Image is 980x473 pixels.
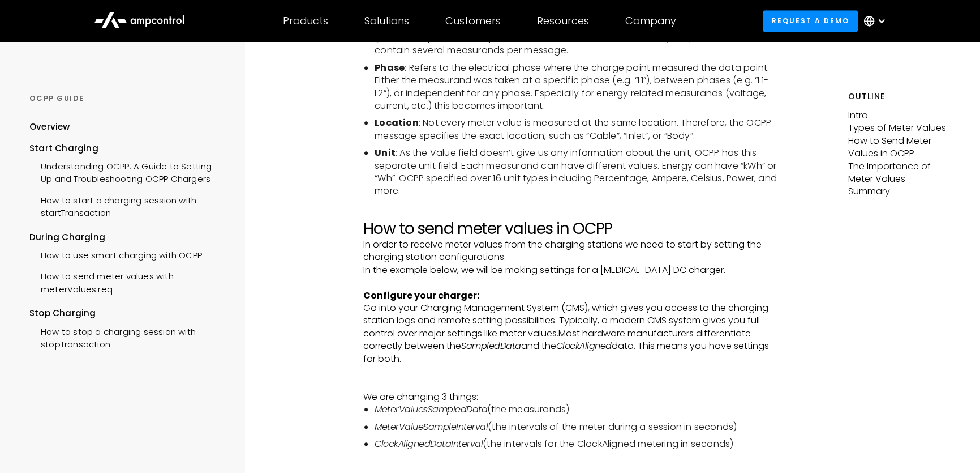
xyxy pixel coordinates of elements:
li: : As the Value field doesn’t give us any information about the unit, OCPP has this separate unit ... [375,147,779,198]
div: Products [283,15,328,27]
div: During Charging [29,231,225,244]
strong: Location [375,116,419,129]
p: Go into your Charging Management System (CMS), which gives you access to the charging station log... [363,302,779,391]
em: MeterValueSampleInterval [375,420,488,433]
div: Start Charging [29,142,225,155]
li: : Refers to the electrical phase where the charge point measured the data point. Either the measu... [375,62,779,113]
p: ‍ [363,207,779,219]
div: Customers [445,15,501,27]
strong: Unit [375,146,396,159]
p: ‍ [363,459,779,472]
div: Company [625,15,676,27]
p: In order to receive meter values from the charging stations we need to start by setting the charg... [363,238,779,264]
a: Understanding OCPP: A Guide to Setting Up and Troubleshooting OCPP Chargers [29,155,225,189]
p: In the example below, we will be making settings for a [MEDICAL_DATA] DC charger. [363,264,779,276]
p: Summary [848,185,951,198]
a: How to start a charging session with startTransaction [29,189,225,223]
a: How to use smart charging with OCPP [29,244,202,265]
li: (the intervals for the ClockAligned metering in seconds) [375,438,779,450]
a: Request a demo [763,10,858,31]
p: Intro [848,109,951,122]
strong: Phase [375,61,405,74]
strong: Configure your charger: [363,289,479,302]
div: Solutions [364,15,409,27]
h2: How to send meter values in OCPP [363,219,779,238]
p: Types of Meter Values [848,122,951,134]
em: ClockAligned [556,339,612,352]
div: OCPP GUIDE [29,93,225,104]
p: ‍ [363,276,779,289]
a: How to send meter values with meterValues.req [29,265,225,299]
a: Overview [29,121,70,142]
div: Resources [537,15,589,27]
div: Overview [29,121,70,133]
a: How to stop a charging session with stopTransaction [29,320,225,354]
p: How to Send Meter Values in OCPP [848,135,951,160]
em: SampledData [461,339,521,352]
li: (the intervals of the meter during a session in seconds) [375,421,779,433]
p: The Importance of Meter Values [848,160,951,186]
h5: Outline [848,91,951,103]
li: : Not every meter value is measured at the same location. Therefore, the OCPP message specifies t... [375,117,779,142]
li: (the measurands) [375,403,779,416]
em: MeterValuesSampledData [375,403,487,416]
em: ClockAlignedDataInterval [375,437,483,450]
p: We are changing 3 things: [363,391,779,403]
div: Stop Charging [29,307,225,319]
